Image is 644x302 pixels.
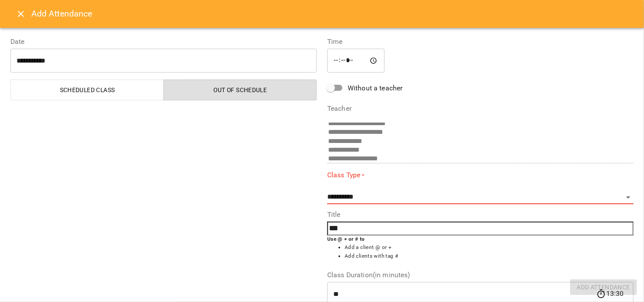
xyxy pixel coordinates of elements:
[327,211,634,218] label: Title
[163,80,317,100] button: Out of Schedule
[327,236,365,242] b: Use @ + or # to
[10,38,317,45] label: Date
[31,7,634,20] h6: Add Attendance
[327,38,634,45] label: Time
[16,85,159,95] span: Scheduled class
[345,243,634,252] li: Add a client @ or +
[345,252,634,261] li: Add clients with tag #
[327,105,634,112] label: Teacher
[348,83,403,93] span: Without a teacher
[327,170,634,180] label: Class Type
[327,272,634,279] label: Class Duration(in minutes)
[169,85,312,95] span: Out of Schedule
[10,3,31,24] button: Close
[10,80,164,100] button: Scheduled class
